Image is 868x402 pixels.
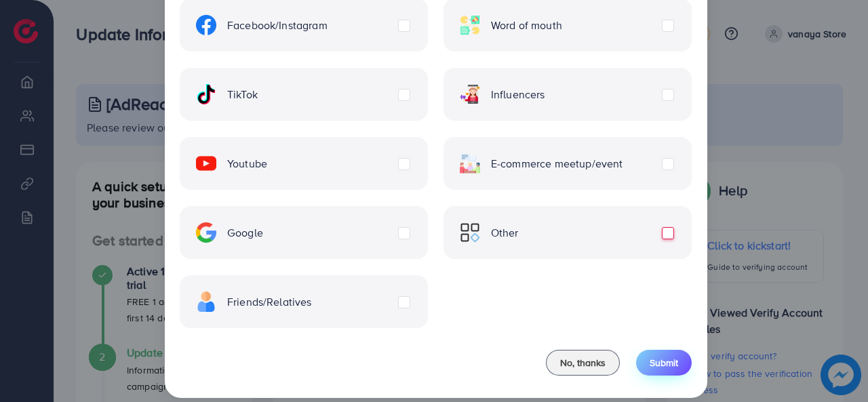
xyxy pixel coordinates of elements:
img: ic-influencers.a620ad43.svg [460,84,480,104]
button: Submit [636,350,692,376]
img: ic-ecommerce.d1fa3848.svg [460,153,480,174]
span: E-commerce meetup/event [491,156,623,172]
button: No, thanks [546,350,620,376]
span: No, thanks [560,356,606,369]
img: ic-word-of-mouth.a439123d.svg [460,15,480,35]
img: ic-freind.8e9a9d08.svg [196,292,216,312]
span: Facebook/Instagram [227,18,328,33]
span: Submit [650,356,678,369]
img: ic-facebook.134605ef.svg [196,15,216,35]
span: Word of mouth [491,18,562,33]
span: Influencers [491,87,545,102]
span: Other [491,225,519,241]
img: ic-youtube.715a0ca2.svg [196,153,216,174]
span: Google [227,225,263,241]
span: Friends/Relatives [227,294,312,310]
span: Youtube [227,156,267,172]
img: ic-other.99c3e012.svg [460,222,480,243]
img: ic-tiktok.4b20a09a.svg [196,84,216,104]
span: TikTok [227,87,258,102]
img: ic-google.5bdd9b68.svg [196,222,216,243]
